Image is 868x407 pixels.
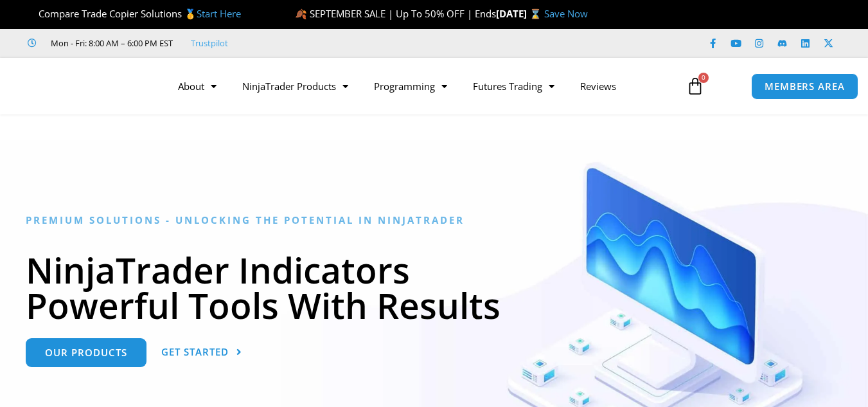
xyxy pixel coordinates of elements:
a: MEMBERS AREA [751,73,858,100]
h6: Premium Solutions - Unlocking the Potential in NinjaTrader [26,214,842,226]
img: LogoAI | Affordable Indicators – NinjaTrader [17,63,155,109]
a: Futures Trading [460,71,567,101]
strong: [DATE] ⌛ [496,7,544,20]
a: Our Products [26,338,146,367]
a: Get Started [161,338,242,367]
a: Save Now [544,7,588,20]
a: Programming [361,71,460,101]
a: Reviews [567,71,629,101]
a: Start Here [197,7,241,20]
a: Trustpilot [191,35,228,51]
a: About [165,71,229,101]
h1: NinjaTrader Indicators Powerful Tools With Results [26,252,842,323]
nav: Menu [165,71,677,101]
span: Mon - Fri: 8:00 AM – 6:00 PM EST [48,35,173,51]
a: NinjaTrader Products [229,71,361,101]
span: 🍂 SEPTEMBER SALE | Up To 50% OFF | Ends [295,7,496,20]
span: Our Products [45,348,127,357]
span: Compare Trade Copier Solutions 🥇 [28,7,241,20]
a: 0 [667,68,723,105]
span: Get Started [161,347,229,357]
img: 🏆 [28,9,38,19]
span: 0 [698,73,709,83]
span: MEMBERS AREA [765,82,845,91]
